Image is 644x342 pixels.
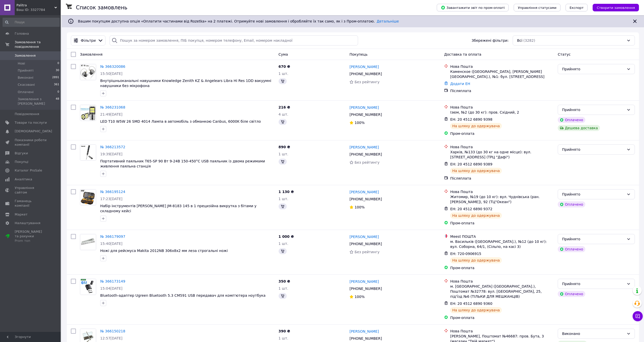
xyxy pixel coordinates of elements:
span: Маркет [15,212,28,217]
div: Оплачено [558,201,585,207]
span: [PERSON_NAME] та рахунки [15,229,47,243]
span: Експорт [570,6,584,10]
span: Замовлення з [PERSON_NAME] [18,97,56,106]
div: Пром-оплата [450,315,554,320]
span: Управління статусами [518,6,556,10]
span: 1 шт. [279,72,288,76]
img: Фото товару [80,279,96,295]
span: Оплачені [18,90,34,94]
span: Збережені фільтри: [472,38,509,43]
div: Prom топ [15,239,47,243]
div: Харків, №133 (до 30 кг на одне місце): вул. [STREET_ADDRESS] (ТРЦ "Дафі") [450,149,554,160]
button: Завантажити звіт по пром-оплаті [437,4,509,11]
div: Післяплата [450,88,554,93]
span: 19:39[DATE] [100,152,122,156]
img: Фото товару [80,189,96,205]
span: Нові [18,61,25,66]
span: Замовлення [80,52,102,56]
div: Прийнято [562,236,625,242]
span: 48 [56,97,59,106]
span: Palitra [16,3,54,8]
div: На шляху до одержувача [450,257,502,263]
div: Післяплата [450,176,554,181]
a: [PERSON_NAME] [349,145,379,150]
span: Створити замовлення [597,6,635,10]
span: Замовлення та повідомлення [15,40,61,49]
div: Прийнято [562,281,625,287]
span: Виконані [18,75,33,80]
span: 100% [355,121,365,125]
div: Meest ПОШТА [450,234,554,239]
span: [PHONE_NUMBER] [349,242,382,246]
span: 361 [54,82,59,87]
span: Налаштування [15,221,40,225]
div: Нова Пошта [450,329,554,334]
div: м. Васильків ([GEOGRAPHIC_DATA].), №12 (до 10 кг): вул. Соборна, 64/1, (Сільпо, на касі 3) [450,239,554,249]
span: 2891 [52,75,59,80]
span: [PHONE_NUMBER] [349,152,382,156]
div: Пром-оплата [450,221,554,226]
span: Покупець [349,52,367,56]
span: Прийняті [18,68,33,73]
span: 1 шт. [279,286,288,290]
span: 216 ₴ [279,105,290,109]
span: [DEMOGRAPHIC_DATA] [15,129,52,134]
span: 100% [355,205,365,209]
span: [PHONE_NUMBER] [349,197,382,201]
a: Bluetooth-адаптер Ugreen Bluetooth 5.3 CM591 USB передавач для комп'ютера ноутбука [100,293,265,297]
span: Скасовані [18,82,35,87]
div: На шляху до одержувача [450,212,502,219]
span: 890 ₴ [279,145,290,149]
span: Каталог ProSale [15,168,42,173]
span: 1 130 ₴ [279,190,294,194]
div: Ізюм, №2 (до 30 кг): пров. Східний, 2 [450,110,554,115]
span: Повідомлення [15,112,39,116]
span: Завантажити звіт по пром-оплаті [441,5,505,10]
span: Всі [517,38,522,43]
a: № 366179097 [100,234,125,239]
span: ЕН: 20 4512 6890 9398 [450,117,492,121]
span: Доставка та оплата [444,52,481,56]
div: Прийнято [562,66,625,72]
span: Без рейтингу [355,160,380,164]
span: 390 ₴ [279,329,290,333]
div: Нова Пошта [450,144,554,149]
a: Набір інструментів [PERSON_NAME] JM-8183 145 в 1 прецизійна викрутка з бітами у складному кейсі [100,204,256,213]
div: Оплачено [558,117,585,123]
div: На шляху до одержувача [450,168,502,174]
a: [PERSON_NAME] [349,105,379,110]
div: Прийнято [562,107,625,113]
span: 670 ₴ [279,65,290,69]
button: Експорт [566,4,588,11]
a: № 366195124 [100,190,125,194]
span: 1 шт. [279,242,288,246]
span: Показники роботи компанії [15,138,47,147]
div: Нова Пошта [450,189,554,194]
span: Cума [279,52,288,56]
div: Прийнято [562,147,625,152]
span: Фільтри [81,38,96,43]
a: № 366320086 [100,65,125,69]
button: Управління статусами [514,4,560,11]
span: 15:50[DATE] [100,72,122,76]
span: Управління сайтом [15,186,47,195]
span: Без рейтингу [355,80,380,84]
a: [PERSON_NAME] [349,234,379,239]
a: № 366213572 [100,145,125,149]
span: ЕН: 20 4512 6890 9372 [450,207,492,211]
span: 1 000 ₴ [279,234,294,239]
div: Пром-оплата [450,131,554,136]
div: На шляху до одержувача [450,123,502,129]
div: Оплачено [558,246,585,252]
div: Каменское ([GEOGRAPHIC_DATA], [PERSON_NAME][GEOGRAPHIC_DATA].), №1: бул. [STREET_ADDRESS] [450,69,554,79]
div: Дешева доставка [558,125,600,131]
span: ЕН: 20 4512 6890 9360 [450,302,492,306]
h1: Список замовлень [76,5,127,11]
span: Відгуки [15,151,28,156]
a: Внутрішньоканальні навушники Knowledge Zenith KZ & Angelears Libra Hi Res 1DD вакуумні навушники ... [100,79,271,88]
img: Фото товару [80,64,96,80]
span: 30 [56,68,59,73]
a: Фото товару [80,279,96,295]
